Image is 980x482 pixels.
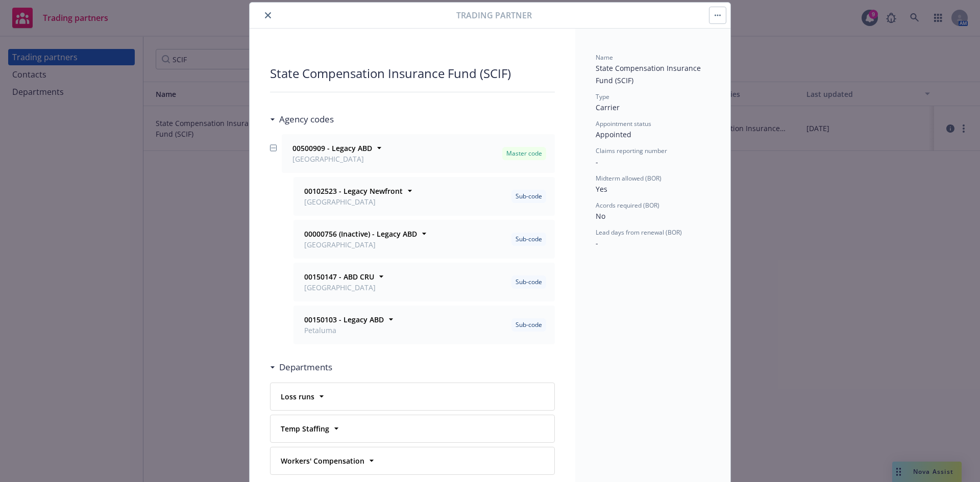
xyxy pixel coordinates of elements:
[292,154,372,164] span: [GEOGRAPHIC_DATA]
[456,9,532,21] span: Trading partner
[304,282,376,293] span: [GEOGRAPHIC_DATA]
[292,143,372,153] strong: 00500909 - Legacy ABD
[304,315,384,324] strong: 00150103 - Legacy ABD
[516,277,542,287] span: Sub-code
[270,113,334,126] div: Agency codes
[596,238,598,248] span: -
[596,92,609,101] span: Type
[506,149,542,158] span: Master code
[304,196,403,207] span: [GEOGRAPHIC_DATA]
[304,272,374,282] strong: 00150147 - ABD CRU
[596,53,613,62] span: Name
[596,130,631,139] span: Appointed
[596,201,659,210] span: Acords required (BOR)
[596,211,605,221] span: No
[279,361,332,374] h3: Departments
[281,424,329,434] strong: Temp Staffing
[270,65,555,82] div: State Compensation Insurance Fund (SCIF)
[270,361,332,374] div: Departments
[516,235,542,244] span: Sub-code
[516,192,542,201] span: Sub-code
[596,146,667,155] span: Claims reporting number
[596,174,661,183] span: Midterm allowed (BOR)
[304,229,417,239] strong: 00000756 (Inactive) - Legacy ABD
[281,456,364,466] strong: Workers' Compensation
[304,325,384,336] span: Petaluma
[596,228,682,237] span: Lead days from renewal (BOR)
[279,113,334,126] h3: Agency codes
[596,103,620,112] span: Carrier
[262,9,274,21] button: close
[304,186,403,196] strong: 00102523 - Legacy Newfront
[596,63,703,85] span: State Compensation Insurance Fund (SCIF)
[596,184,607,194] span: Yes
[304,239,417,250] span: [GEOGRAPHIC_DATA]
[516,320,542,329] span: Sub-code
[596,157,598,167] span: -
[596,119,651,128] span: Appointment status
[281,392,314,401] strong: Loss runs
